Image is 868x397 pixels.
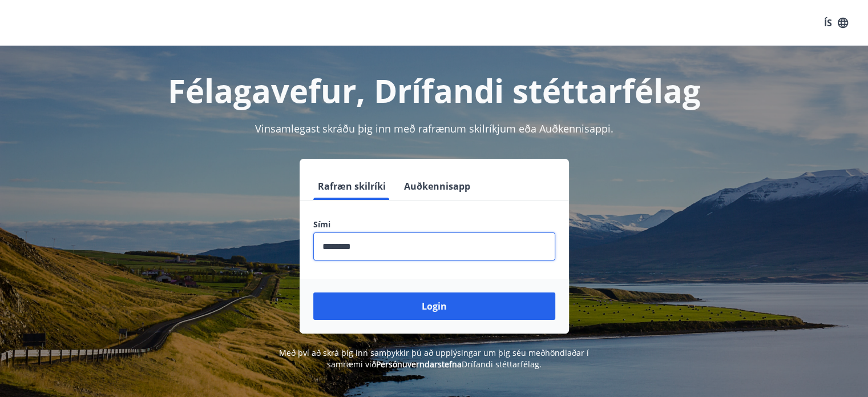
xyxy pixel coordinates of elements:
label: Sími [313,219,555,230]
button: ÍS [818,13,854,33]
button: Auðkennisapp [399,173,475,200]
span: Vinsamlegast skráðu þig inn með rafrænum skilríkjum eða Auðkennisappi. [255,122,613,135]
span: Með því að skrá þig inn samþykkir þú að upplýsingar um þig séu meðhöndlaðar í samræmi við Drífand... [279,347,589,370]
button: Rafræn skilríki [313,173,390,200]
a: Persónuverndarstefna [376,359,462,370]
h1: Félagavefur, Drífandi stéttarfélag [37,69,831,112]
button: Login [313,292,555,320]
